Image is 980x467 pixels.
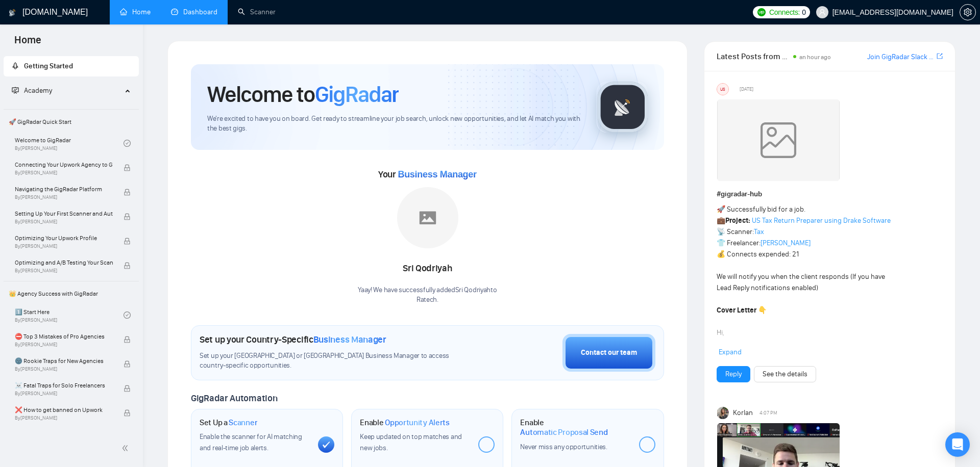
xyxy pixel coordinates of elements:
[867,51,935,63] a: Join GigRadar Slack Community
[124,262,131,269] span: lock
[358,295,497,305] p: Ratech .
[717,50,791,63] span: Latest Posts from the GigRadar Community
[799,54,831,61] span: an hour ago
[15,219,113,225] span: By [PERSON_NAME]
[520,443,607,451] span: Never miss any opportunities.
[313,334,386,345] span: Business Manager
[725,216,750,225] strong: Project:
[15,356,113,366] span: 🌚 Rookie Traps for New Agencies
[581,347,637,358] div: Contact our team
[717,99,840,181] img: weqQh+iSagEgQAAAABJRU5ErkJggg==
[200,418,257,428] h1: Set Up a
[520,418,630,437] h1: Enable
[24,62,73,70] span: Getting Started
[717,189,943,200] h1: # gigradar-hub
[29,16,50,24] div: v 4.0.25
[520,427,607,437] span: Automatic Proposal Send
[937,52,943,60] span: export
[15,132,124,154] a: Welcome to GigRadarBy[PERSON_NAME]
[15,405,113,415] span: ❌ How to get banned on Upwork
[5,112,138,132] span: 🚀 GigRadar Quick Start
[15,268,113,274] span: By [PERSON_NAME]
[6,33,50,54] span: Home
[15,304,124,326] a: 1️⃣ Start HereBy[PERSON_NAME]
[207,114,580,134] span: We're excited to have you on board. Get ready to streamline your job search, unlock new opportuni...
[717,306,767,315] strong: Cover Letter 👇
[124,336,131,343] span: lock
[761,239,811,247] a: [PERSON_NAME]
[39,60,91,67] div: Domain Overview
[733,407,753,419] span: Korlan
[752,216,891,225] a: US Tax Return Preparer using Drake Software
[960,4,976,20] button: setting
[4,56,139,76] li: Getting Started
[15,184,113,194] span: Navigating the GigRadar Platform
[16,16,24,24] img: logo_orange.svg
[719,348,742,356] span: Expand
[124,409,131,417] span: lock
[15,160,113,170] span: Connecting Your Upwork Agency to GigRadar
[754,366,816,382] button: See the details
[315,81,399,108] span: GigRadar
[15,194,113,200] span: By [PERSON_NAME]
[15,257,113,268] span: Optimizing and A/B Testing Your Scanner for Better Results
[200,432,302,452] span: Enable the scanner for AI matching and real-time job alerts.
[124,312,131,319] span: check-circle
[398,169,476,179] span: Business Manager
[754,227,764,236] a: Tax
[28,59,36,67] img: tab_domain_overview_orange.svg
[360,432,462,452] span: Keep updated on top matches and new jobs.
[819,9,826,16] span: user
[717,84,728,95] div: US
[207,81,399,108] h1: Welcome to
[124,360,131,368] span: lock
[385,418,450,428] span: Opportunity Alerts
[717,407,729,419] img: Korlan
[102,59,110,67] img: tab_keywords_by_traffic_grey.svg
[200,334,386,345] h1: Set up your Country-Specific
[769,7,800,18] span: Connects:
[16,27,24,35] img: website_grey.svg
[717,366,750,382] button: Reply
[124,189,131,196] span: lock
[124,164,131,171] span: lock
[397,187,458,248] img: placeholder.png
[15,366,113,372] span: By [PERSON_NAME]
[12,87,19,94] span: fund-projection-screen
[113,60,172,67] div: Keywords by Traffic
[124,238,131,245] span: lock
[124,140,131,147] span: check-circle
[15,380,113,391] span: ☠️ Fatal Traps for Solo Freelancers
[24,86,52,95] span: Academy
[238,8,276,16] a: searchScanner
[15,342,113,348] span: By [PERSON_NAME]
[12,62,19,69] span: rocket
[378,169,477,180] span: Your
[9,5,16,21] img: logo
[15,331,113,342] span: ⛔ Top 3 Mistakes of Pro Agencies
[597,82,648,133] img: gigradar-logo.png
[121,443,132,453] span: double-left
[960,8,975,16] span: setting
[15,243,113,249] span: By [PERSON_NAME]
[15,415,113,421] span: By [PERSON_NAME]
[802,7,806,18] span: 0
[15,429,113,439] span: 😭 Account blocked: what to do?
[191,393,277,404] span: GigRadar Automation
[937,51,943,61] a: export
[124,385,131,392] span: lock
[759,408,777,418] span: 4:07 PM
[229,418,257,428] span: Scanner
[358,260,497,277] div: Sri Qodriyah
[15,391,113,397] span: By [PERSON_NAME]
[200,351,473,371] span: Set up your [GEOGRAPHIC_DATA] or [GEOGRAPHIC_DATA] Business Manager to access country-specific op...
[12,86,52,95] span: Academy
[27,27,112,35] div: Domain: [DOMAIN_NAME]
[171,8,217,16] a: dashboardDashboard
[960,8,976,16] a: setting
[562,334,655,372] button: Contact our team
[757,8,766,16] img: upwork-logo.png
[15,170,113,176] span: By [PERSON_NAME]
[358,286,497,305] div: Yaay! We have successfully added Sri Qodriyah to
[740,85,753,94] span: [DATE]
